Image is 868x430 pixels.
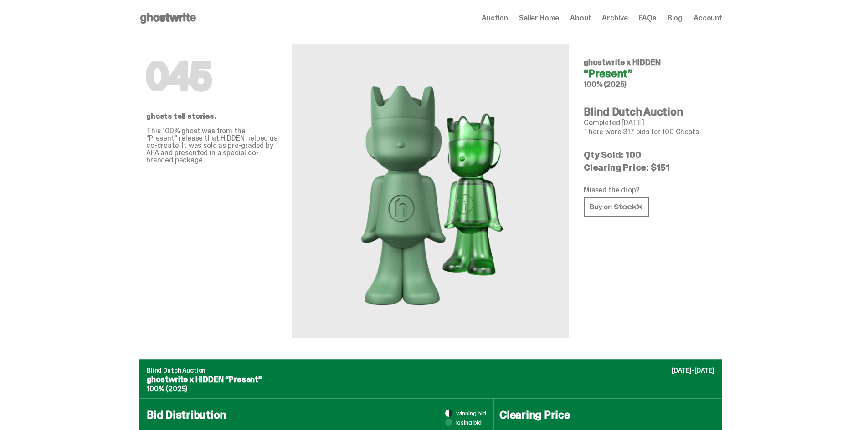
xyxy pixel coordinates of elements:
[519,15,559,22] a: Seller Home
[584,128,715,136] p: There were 317 bids for 100 Ghosts.
[668,15,683,22] a: Blog
[584,106,715,117] h4: Blind Dutch Auction
[147,367,714,374] p: Blind Dutch Auction
[584,80,627,89] span: 100% (2025)
[482,15,508,22] a: Auction
[570,15,591,22] a: About
[584,68,715,79] h4: “Present”
[146,58,277,95] h1: 045
[499,410,602,420] h4: Clearing Price
[584,119,715,126] p: Completed [DATE]
[456,410,486,416] span: winning bid
[146,113,277,120] p: ghosts tell stories.
[693,15,722,22] a: Account
[344,66,517,316] img: HIDDEN&ldquo;Present&rdquo;
[147,384,187,394] span: 100% (2025)
[456,419,482,425] span: losing bid
[147,375,714,384] p: ghostwrite x HIDDEN “Present”
[584,187,715,194] p: Missed the drop?
[638,15,656,22] a: FAQs
[584,163,715,172] p: Clearing Price: $151
[584,57,661,68] span: ghostwrite x HIDDEN
[602,15,627,22] a: Archive
[146,127,277,164] p: This 100% ghost was from the "Present" release that HIDDEN helped us co-create. It was sold as pr...
[672,367,714,374] p: [DATE]-[DATE]
[584,150,715,159] p: Qty Sold: 100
